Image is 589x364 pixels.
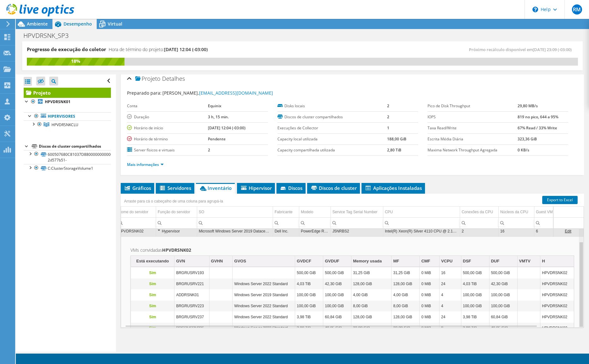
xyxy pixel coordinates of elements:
a: Edit [565,229,571,233]
b: HPVDRSNK02 [162,247,191,253]
td: Column Está executando, Value Yes [131,312,174,323]
td: Column DUF, Value 49,05 GiB [489,323,517,334]
td: Column DSF, Value 3,98 TiB [461,312,489,323]
td: Column DSF, Value 100,00 GiB [461,290,489,301]
div: Conexões da CPU [462,208,493,216]
a: HPVDRSNK01 [24,98,111,106]
div: CMF [421,257,430,265]
label: Horário de término [127,136,208,142]
p: Sim [132,302,173,310]
td: Column VCPU, Value 4 [440,290,461,301]
span: Gráficos [124,185,151,191]
td: Column VCPU, Value 4 [440,301,461,312]
td: Está executando Column [131,256,174,267]
div: Função do servidor [158,208,190,216]
td: Column GVHN, Value [209,323,233,334]
div: VMTV [519,257,531,265]
td: Column VMTV, Value [517,279,540,290]
td: SO Column [197,207,273,218]
label: Capacity local utilizada [277,136,387,142]
td: Modelo Column [299,207,331,218]
td: Column GVDCF, Value 100,00 GiB [295,301,323,312]
td: Column VMTV, Value [517,301,540,312]
td: Column CMF, Value 0 MiB [420,279,440,290]
td: Column GVDCF, Value 100,00 GiB [295,290,323,301]
b: HPVDRSNK01 [45,99,70,104]
label: Server físicos e virtuais [127,147,208,153]
div: Núcleos da CPU [500,208,528,216]
td: Column GVOS, Value Windows Server 2022 Standard [233,301,295,312]
div: Está executando [136,257,169,265]
span: Hipervisor [240,185,272,191]
a: Hipervisores [24,112,111,120]
td: Column GVHN, Value [209,267,233,279]
td: Column VCPU, Value 24 [440,279,461,290]
span: Discos de cluster [310,185,357,191]
b: [DATE] 12:04 (-03:00) [208,125,246,131]
td: Column Conexões da CPU, Value 2 [460,226,498,237]
label: Preparado para: [127,90,161,96]
td: Column DSF, Value 500,00 GiB [461,267,489,279]
td: Column Memory usada, Value 128,00 GiB [351,312,392,323]
td: Column Está executando, Value Yes [131,323,174,334]
span: RM [572,4,582,15]
div: Fabricante [275,208,293,216]
b: 0 KB/s [518,147,529,153]
td: Column VCPU, Value 8 [440,323,461,334]
a: [EMAIL_ADDRESS][DOMAIN_NAME] [199,90,273,96]
td: Column GVDUF, Value 60,84 GiB [323,312,351,323]
span: Projeto [135,76,161,82]
p: Sim [132,280,173,288]
label: Execuções de Collector [277,125,387,131]
div: SO [199,208,204,216]
td: Column Service Tag Serial Number, Value J5NRBS2 [331,226,383,237]
span: Discos [280,185,302,191]
td: Column Nome do servidor, Filter cell [117,217,156,228]
b: Equinix [208,103,222,109]
b: 188,00 GiB [387,136,406,142]
b: 3 h, 15 min. [208,114,229,120]
h1: HPVDRSNK_SP3 [21,32,78,39]
td: Column Memory usada, Value 8,00 GiB [351,301,392,312]
span: Ambiente [27,21,48,27]
div: GVN [176,257,185,265]
div: GVOS [234,257,246,265]
b: 2,80 TiB [387,147,401,153]
p: Sim [132,324,173,332]
td: VCPU Column [440,256,461,267]
label: Taxa Read/Write [428,125,518,131]
td: Column MF, Value 128,00 GiB [392,279,420,290]
td: Column CMF, Value 0 MiB [420,301,440,312]
b: 29,80 MB/s [518,103,538,109]
span: [DATE] 12:04 (-03:00) [164,46,208,52]
td: H Column [540,256,574,267]
td: Column GVDCF, Value 4,03 TiB [295,279,323,290]
td: GVOS Column [233,256,295,267]
b: 2 [208,147,210,153]
td: Column H, Value HPVDRSNK02 [540,312,574,323]
span: Aplicações Instaladas [365,185,422,191]
div: Discos de cluster compartilhados [39,143,111,150]
td: GVDCF Column [295,256,323,267]
td: Column GVDUF, Value 100,00 GiB [323,301,351,312]
td: Memory usada Column [351,256,392,267]
td: Guest VM Count Column [534,207,571,218]
td: Column VCPU, Value 24 [440,312,461,323]
td: Column GVN, Value BRGRUSRV221 [174,279,209,290]
td: Column GVHN, Value [209,279,233,290]
div: Data grid [121,194,584,328]
b: 67% Read / 33% Write [518,125,557,131]
td: Função do servidor Column [156,207,197,218]
td: Column VMTV, Value [517,267,540,279]
div: Data grid [131,255,574,334]
span: Detalhes [162,75,185,82]
a: HPVDRSNKCLU [24,120,111,129]
td: Column H, Value HPVDRSNK02 [540,290,574,301]
div: Nome do servidor [118,208,148,216]
a: 600507680C81037D8800000000000E39-2d577b51- [24,150,111,164]
td: DSF Column [461,256,489,267]
td: Column CPU, Value Intel(R) Xeon(R) Silver 4110 CPU @ 2.10GHz [383,226,460,237]
td: Column GVOS, Value Windows Server 2022 Standard [233,312,295,323]
label: Conta [127,103,208,109]
td: Column H, Value HPVDRSNK02 [540,267,574,279]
